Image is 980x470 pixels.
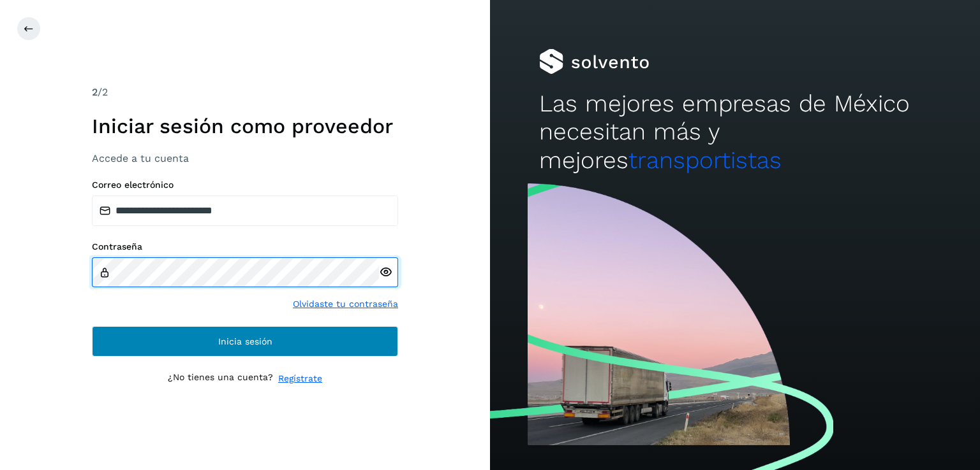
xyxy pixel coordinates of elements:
label: Correo electrónico [92,180,398,190]
span: Inicia sesión [218,337,272,346]
span: 2 [92,86,98,98]
p: ¿No tienes una cuenta? [168,372,273,385]
label: Contraseña [92,241,398,252]
a: Olvidaste tu contraseña [293,297,398,311]
h2: Las mejores empresas de México necesitan más y mejores [539,90,931,174]
span: transportistas [628,146,782,174]
div: /2 [92,85,398,100]
a: Regístrate [278,372,322,385]
h3: Accede a tu cuenta [92,152,398,164]
h1: Iniciar sesión como proveedor [92,114,398,138]
button: Inicia sesión [92,326,398,357]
